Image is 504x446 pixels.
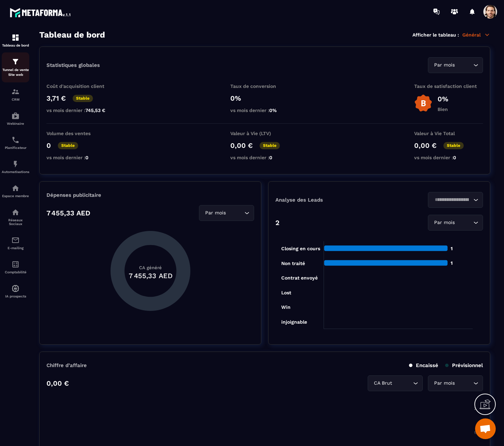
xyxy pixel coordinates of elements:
[85,108,105,113] span: 745,53 €
[445,362,483,368] p: Prévisionnel
[46,94,66,102] p: 3,71 €
[414,94,432,112] img: b-badge-o.b3b20ee6.svg
[456,379,472,387] input: Search for option
[230,131,299,136] p: Valeur à Vie (LTV)
[11,236,20,244] img: email
[230,155,299,160] p: vs mois dernier :
[281,246,320,252] tspan: Closing en cours
[2,155,29,179] a: automationsautomationsAutomatisations
[281,261,305,266] tspan: Non traité
[11,160,20,168] img: automations
[73,95,93,102] p: Stable
[275,197,379,203] p: Analyse des Leads
[428,192,483,208] div: Search for option
[414,83,483,89] p: Taux de satisfaction client
[456,61,472,69] input: Search for option
[11,260,20,268] img: accountant
[46,131,115,136] p: Volume des ventes
[2,28,29,52] a: formationformationTableau de bord
[432,196,472,204] input: Search for option
[2,231,29,255] a: emailemailE-mailing
[428,57,483,73] div: Search for option
[2,107,29,131] a: automationsautomationsWebinaire
[11,284,20,293] img: automations
[2,82,29,107] a: formationformationCRM
[11,136,20,144] img: scheduler
[10,6,72,19] img: logo
[393,379,411,387] input: Search for option
[2,146,29,150] p: Planificateur
[432,219,456,226] span: Par mois
[428,375,483,391] div: Search for option
[372,379,393,387] span: CA Brut
[2,246,29,250] p: E-mailing
[475,418,496,439] div: Open chat
[46,192,254,198] p: Dépenses publicitaire
[46,108,115,113] p: vs mois dernier :
[281,275,318,281] tspan: Contrat envoyé
[11,88,20,96] img: formation
[46,83,115,89] p: Coût d'acquisition client
[281,290,291,295] tspan: Lost
[11,184,20,192] img: automations
[2,52,29,82] a: formationformationTunnel de vente Site web
[46,362,87,368] p: Chiffre d’affaire
[368,375,423,391] div: Search for option
[414,131,483,136] p: Valeur à Vie Total
[443,142,464,149] p: Stable
[269,155,272,160] span: 0
[11,33,20,42] img: formation
[432,379,456,387] span: Par mois
[2,270,29,274] p: Comptabilité
[230,108,299,113] p: vs mois dernier :
[230,141,253,150] p: 0,00 €
[11,58,20,66] img: formation
[281,304,291,310] tspan: Win
[474,430,479,435] tspan: 1.5
[46,379,69,387] p: 0,00 €
[412,32,459,38] p: Afficher le tableau :
[428,215,483,231] div: Search for option
[2,68,29,77] p: Tunnel de vente Site web
[85,155,88,160] span: 0
[199,205,254,221] div: Search for option
[46,62,100,68] p: Statistiques globales
[453,155,456,160] span: 0
[2,255,29,279] a: accountantaccountantComptabilité
[203,209,227,217] span: Par mois
[2,294,29,298] p: IA prospects
[2,194,29,198] p: Espace membre
[2,98,29,101] p: CRM
[281,319,307,325] tspan: injoignable
[2,170,29,174] p: Automatisations
[456,219,472,226] input: Search for option
[432,61,456,69] span: Par mois
[2,43,29,47] p: Tableau de bord
[46,141,51,150] p: 0
[414,155,483,160] p: vs mois dernier :
[46,209,90,217] p: 7 455,33 AED
[2,203,29,231] a: social-networksocial-networkRéseaux Sociaux
[414,141,437,150] p: 0,00 €
[46,155,115,160] p: vs mois dernier :
[269,108,277,113] span: 0%
[230,83,299,89] p: Taux de conversion
[11,112,20,120] img: automations
[39,30,105,40] h3: Tableau de bord
[2,122,29,125] p: Webinaire
[438,95,448,103] p: 0%
[230,94,299,102] p: 0%
[438,107,448,112] p: Bien
[260,142,280,149] p: Stable
[2,179,29,203] a: automationsautomationsEspace membre
[275,219,280,227] p: 2
[227,209,243,217] input: Search for option
[2,131,29,155] a: schedulerschedulerPlanificateur
[11,208,20,216] img: social-network
[462,32,490,38] p: Général
[409,362,438,368] p: Encaissé
[58,142,78,149] p: Stable
[2,218,29,226] p: Réseaux Sociaux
